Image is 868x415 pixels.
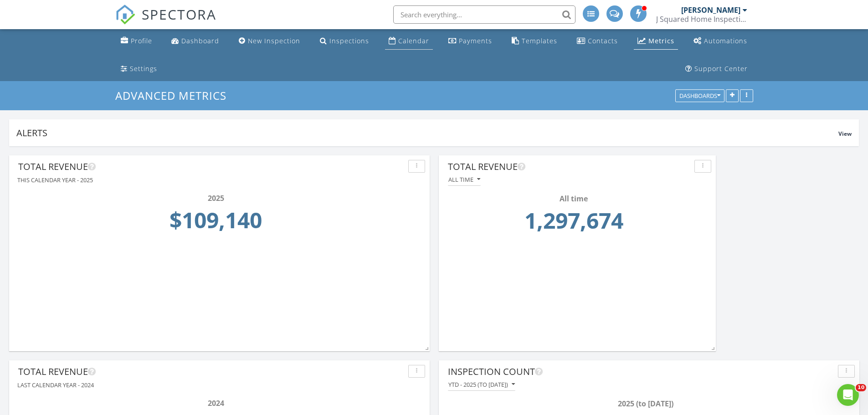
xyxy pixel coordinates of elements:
[679,93,720,99] div: Dashboards
[451,204,697,242] td: 1297673.76
[681,5,740,15] div: [PERSON_NAME]
[448,160,691,174] div: Total Revenue
[508,33,561,50] a: Templates
[648,36,674,45] div: Metrics
[704,36,747,45] div: Automations
[690,33,751,50] a: Automations (Advanced)
[675,90,724,102] button: Dashboards
[21,398,411,409] div: 2024
[445,33,496,50] a: Payments
[316,33,373,50] a: Inspections
[181,36,219,45] div: Dashboard
[448,176,480,183] div: All time
[18,365,405,379] div: Total Revenue
[656,15,747,24] div: J Squared Home Inspections, LLC
[451,193,697,204] div: All time
[21,204,411,242] td: 109140.0
[448,365,834,379] div: Inspection Count
[235,33,304,50] a: New Inspection
[115,12,216,31] a: SPECTORA
[694,64,748,73] div: Support Center
[131,36,152,45] div: Profile
[634,33,678,50] a: Metrics
[393,5,575,24] input: Search everything...
[115,88,234,103] a: Advanced Metrics
[329,36,369,45] div: Inspections
[18,160,405,174] div: Total Revenue
[682,61,751,77] a: Support Center
[448,379,515,391] button: YTD - 2025 (to [DATE])
[117,61,161,77] a: Settings
[837,384,859,406] iframe: Intercom live chat
[21,193,411,204] div: 2025
[385,33,433,50] a: Calendar
[248,36,300,45] div: New Inspection
[573,33,621,50] a: Contacts
[451,398,840,409] div: 2025 (to [DATE])
[588,36,618,45] div: Contacts
[168,33,223,50] a: Dashboard
[398,36,429,45] div: Calendar
[856,384,866,391] span: 10
[117,33,156,50] a: Company Profile
[16,127,838,139] div: Alerts
[115,5,135,25] img: The Best Home Inspection Software - Spectora
[142,5,216,24] span: SPECTORA
[522,36,557,45] div: Templates
[448,381,515,388] div: YTD - 2025 (to [DATE])
[459,36,492,45] div: Payments
[130,64,157,73] div: Settings
[838,130,852,138] span: View
[448,174,481,186] button: All time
